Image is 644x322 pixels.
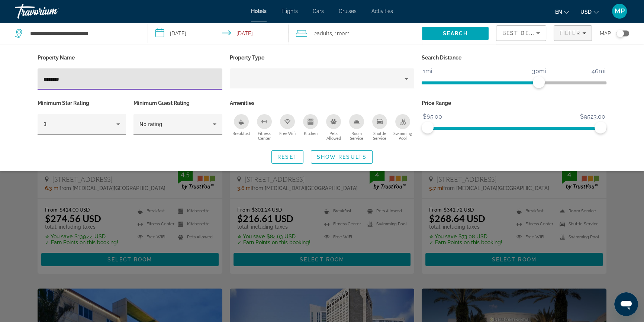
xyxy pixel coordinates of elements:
[232,131,250,136] span: Breakfast
[253,131,276,141] span: Fitness Center
[314,28,332,39] span: 2
[317,154,367,160] span: Show Results
[422,81,606,83] ngx-slider: ngx-slider
[34,52,610,143] div: Hotel Filters
[271,150,303,164] button: Reset
[560,30,581,36] span: Filter
[29,28,136,39] input: Search hotel destination
[289,22,422,45] button: Travelers: 2 adults, 0 children
[422,98,606,108] p: Price Range
[230,114,253,141] button: Breakfast
[422,127,606,128] ngx-slider: ngx-slider
[236,74,409,83] mat-select: Property type
[554,25,592,41] button: Filters
[148,22,289,45] button: Select check in and out date
[279,131,296,136] span: Free Wifi
[391,131,414,141] span: Swimming Pool
[600,28,611,39] span: Map
[422,52,606,63] p: Search Distance
[368,131,391,141] span: Shuttle Service
[610,3,629,19] button: User Menu
[614,292,638,316] iframe: Button to launch messaging window
[337,30,349,36] span: Room
[371,8,393,14] a: Activities
[44,121,46,127] span: 3
[555,9,562,15] span: en
[531,66,547,77] span: 30mi
[502,29,540,38] mat-select: Sort by
[615,7,625,15] span: MP
[253,114,276,141] button: Fitness Center
[580,6,599,17] button: Change currency
[15,1,89,21] a: Travorium
[580,9,592,15] span: USD
[595,122,606,133] span: ngx-slider-max
[502,30,541,36] span: Best Deals
[322,114,345,141] button: Pets Allowed
[303,131,317,136] span: Kitchen
[276,114,299,141] button: Free Wifi
[422,27,489,40] button: Search
[422,122,434,133] span: ngx-slider
[579,111,606,122] span: $9523.00
[139,121,162,127] span: No rating
[442,30,468,36] span: Search
[311,150,373,164] button: Show Results
[332,28,349,39] span: , 1
[322,131,345,141] span: Pets Allowed
[230,98,415,108] p: Amenities
[391,114,414,141] button: Swimming Pool
[133,98,222,108] p: Minimum Guest Rating
[251,8,267,14] a: Hotels
[38,98,126,108] p: Minimum Star Rating
[422,111,443,122] span: $65.00
[313,8,324,14] a: Cars
[38,52,222,63] p: Property Name
[316,30,332,36] span: Adults
[611,30,629,37] button: Toggle map
[345,131,368,141] span: Room Service
[281,8,298,14] a: Flights
[277,154,297,160] span: Reset
[368,114,391,141] button: Shuttle Service
[533,76,545,88] span: ngx-slider
[345,114,368,141] button: Room Service
[555,6,569,17] button: Change language
[339,8,357,14] a: Cruises
[230,52,415,63] p: Property Type
[299,114,322,141] button: Kitchen
[590,66,606,77] span: 46mi
[422,66,433,77] span: 1mi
